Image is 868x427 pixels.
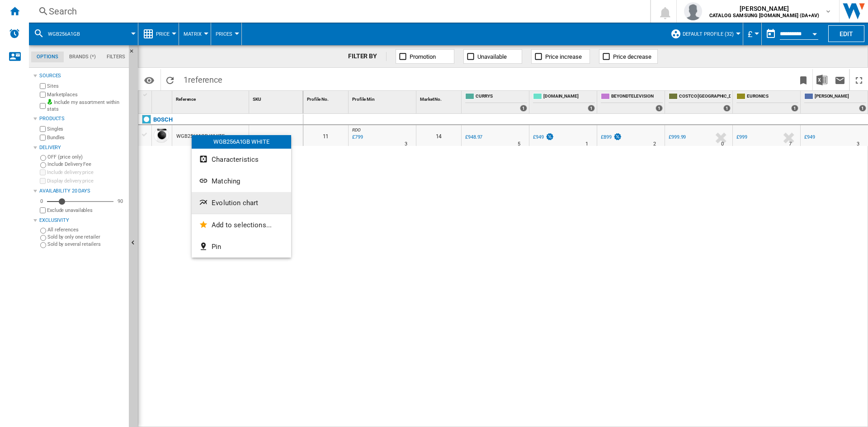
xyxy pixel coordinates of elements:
button: Add to selections... [192,214,291,236]
button: Characteristics [192,149,291,170]
span: Matching [212,177,240,185]
span: Add to selections... [212,221,272,229]
button: Matching [192,170,291,192]
button: Pin... [192,236,291,258]
button: Evolution chart [192,192,291,214]
span: Pin [212,243,221,251]
div: WGB256A1GB WHITE [192,135,291,149]
span: Evolution chart [212,199,258,207]
span: Characteristics [212,155,259,164]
